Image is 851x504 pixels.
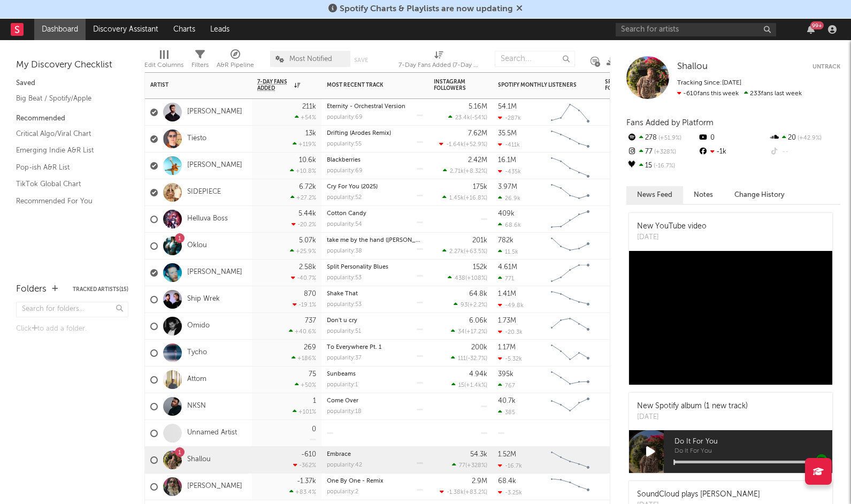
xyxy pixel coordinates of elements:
span: -1.38k [447,490,464,495]
a: Tycho [187,348,207,357]
span: -32.7 % [467,356,486,362]
a: To Everywhere Pt. 1 [327,345,381,350]
a: take me by the hand ([PERSON_NAME] remix) [327,238,453,243]
div: Instagram Followers [434,79,471,91]
span: Most Notified [289,56,332,63]
div: -19.1 % [293,301,316,308]
div: 409k [498,210,515,217]
input: Search... [495,51,575,67]
div: -5.32k [498,355,522,362]
div: 6.06k [469,317,487,324]
a: Oklou [187,241,207,250]
span: 77 [459,463,465,469]
div: Come Over [327,398,423,404]
a: Don't u cry [327,318,357,324]
div: +50 % [295,381,316,388]
span: -54 % [472,115,486,121]
div: 3.97M [498,184,517,190]
a: [PERSON_NAME] [187,108,242,117]
div: +186 % [292,355,316,362]
a: Blackberries [327,157,361,163]
span: +2.2 % [469,302,486,308]
div: 771 [498,275,514,282]
span: +8.32 % [465,169,486,174]
span: Tracking Since: [DATE] [677,80,741,86]
a: [PERSON_NAME] [187,268,242,277]
div: 77 [626,145,697,159]
svg: Chart title [546,474,594,500]
span: 438 [455,276,465,281]
div: Don't u cry [327,318,423,324]
div: 1.52M [498,451,516,458]
div: 200k [471,344,487,351]
div: New YouTube video [637,221,707,232]
div: 5.44k [298,210,316,217]
a: Shake That [327,291,358,297]
div: Shake That [327,291,423,297]
div: New Spotify album (1 new track) [637,401,748,412]
div: popularity: 51 [327,329,361,334]
div: 385 [498,409,515,416]
div: 5.16M [469,103,487,110]
a: One By One - Remix [327,478,384,484]
a: Sunbeams [327,371,356,377]
span: Spotify Charts & Playlists are now updating [340,5,513,13]
div: popularity: 38 [327,248,362,254]
svg: Chart title [546,233,594,259]
div: Drifting (Arodes Remix) [327,131,423,136]
div: 782k [498,237,513,244]
div: ( ) [448,114,487,121]
div: 64.8k [469,291,487,297]
span: 23.4k [455,115,470,121]
div: -1.37k [297,478,316,485]
span: +1.4k % [466,383,486,388]
a: Emerging Indie A&R List [16,144,118,156]
div: Eternity - Orchestral Version [327,104,423,110]
a: Omido [187,322,210,331]
div: popularity: 42 [327,462,362,468]
svg: Chart title [546,366,594,393]
a: NKSN [187,402,206,411]
div: -610 [301,451,316,458]
svg: Chart title [546,286,594,313]
div: ( ) [451,381,487,388]
div: 1.17M [498,344,516,351]
div: Blackberries [327,157,423,163]
div: +101 % [293,408,316,415]
div: My Discovery Checklist [16,59,128,72]
div: 7-Day Fans Added (7-Day Fans Added) [398,59,479,72]
span: 233 fans last week [677,90,802,97]
a: Critical Algo/Viral Chart [16,128,118,140]
span: Do It For You [674,448,832,455]
svg: Chart title [546,206,594,233]
div: Edit Columns [144,59,183,72]
div: Split Personality Blues [327,264,423,270]
div: Cotton Candy [327,211,423,217]
div: -1k [697,145,769,159]
div: +54 % [295,114,316,121]
svg: Chart title [546,447,594,474]
div: 1 [313,398,316,404]
div: Sunbeams [327,371,423,377]
div: 6.72k [299,184,316,190]
div: 11.5k [498,248,518,255]
div: 26.9k [498,195,520,202]
span: 93 [461,302,467,308]
span: -16.7 % [652,163,675,169]
div: 2.42M [468,157,487,164]
div: To Everywhere Pt. 1 [327,345,423,350]
span: 34 [458,329,465,335]
span: 1.45k [449,195,464,201]
div: 54.3k [470,451,487,458]
a: Pop-ish A&R List [16,162,118,173]
div: popularity: 18 [327,409,362,415]
div: 211k [302,103,316,110]
div: ( ) [440,488,487,495]
div: popularity: 53 [327,275,362,281]
span: 2.27k [449,249,464,255]
a: Leads [203,19,237,40]
div: Most Recent Track [327,82,407,88]
svg: Chart title [546,313,594,340]
div: 40.7k [498,398,516,404]
div: 152k [473,264,487,271]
